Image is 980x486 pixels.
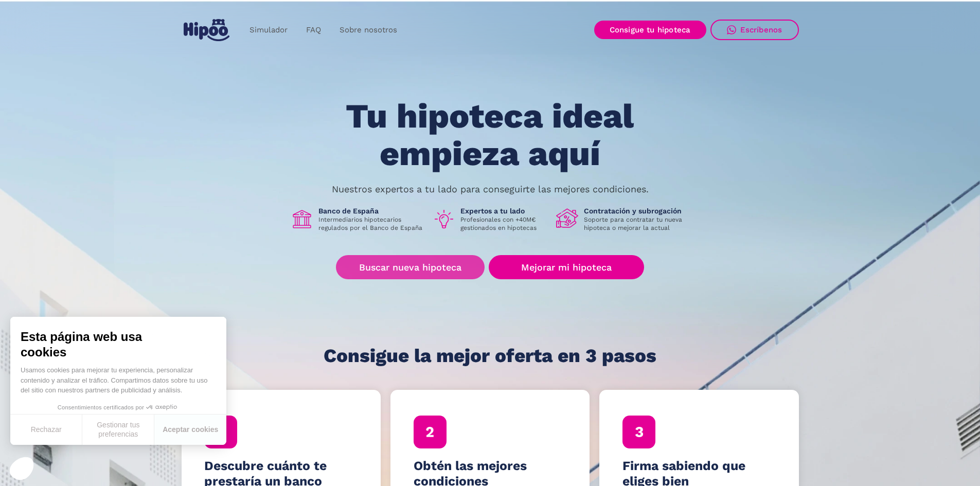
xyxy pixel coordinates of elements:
h1: Expertos a tu lado [460,206,548,215]
a: Simulador [240,20,297,40]
h1: Contratación y subrogación [584,206,690,215]
a: Consigue tu hipoteca [594,21,706,39]
a: Buscar nueva hipoteca [336,255,485,279]
p: Nuestros expertos a tu lado para conseguirte las mejores condiciones. [332,185,649,193]
h1: Tu hipoteca ideal empieza aquí [295,98,685,172]
a: FAQ [297,20,330,40]
p: Intermediarios hipotecarios regulados por el Banco de España [318,215,424,232]
a: home [182,15,232,45]
a: Escríbenos [710,20,799,40]
a: Mejorar mi hipoteca [489,255,644,279]
p: Soporte para contratar tu nueva hipoteca o mejorar la actual [584,215,690,232]
h1: Banco de España [318,206,424,215]
a: Sobre nosotros [330,20,406,40]
div: Escríbenos [740,25,782,34]
p: Profesionales con +40M€ gestionados en hipotecas [460,215,548,232]
h1: Consigue la mejor oferta en 3 pasos [324,346,656,366]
